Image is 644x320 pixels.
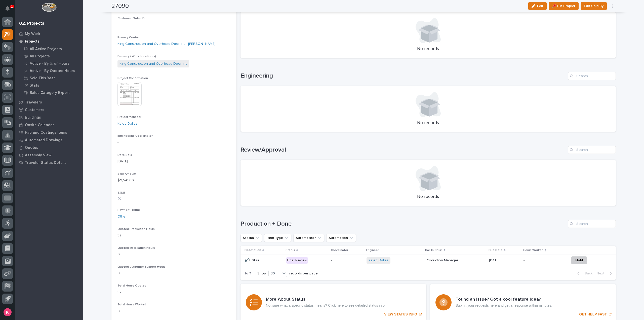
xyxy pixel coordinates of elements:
[25,100,42,105] p: Travelers
[384,312,417,316] p: VIEW STATUS INFO
[30,61,69,66] p: Active - By % of Hours
[117,228,155,231] span: Quoted Production Hours
[240,220,566,228] h1: Production + Done
[117,208,140,211] span: Payment Terms
[117,172,136,175] span: Sale Amount
[15,151,83,159] a: Assembly View
[489,247,503,253] p: Due Date
[117,265,166,268] span: Quoted Customer Support Hours
[117,77,148,80] span: Project Confirmation
[15,114,83,121] a: Buildings
[15,98,83,106] a: Travelers
[117,271,230,276] p: 0
[30,47,62,51] p: All Active Projects
[489,258,519,263] p: [DATE]
[117,303,146,306] span: Total Hours Worked
[30,91,70,95] p: Sales Category Export
[30,83,39,88] p: Stats
[568,146,616,154] input: Search
[25,39,39,44] p: Projects
[117,140,230,145] p: -
[289,271,318,276] p: records per page
[240,267,255,280] p: 1 of 1
[15,121,83,129] a: Onsite Calendar
[2,3,13,14] button: Notifications
[25,130,67,135] p: Fab and Coatings Items
[257,271,266,276] p: Show
[269,271,281,276] div: 30
[117,246,155,250] span: Quoted Installation Hours
[369,258,388,263] a: Kaleb Dallas
[528,2,547,10] button: Edit
[117,22,230,28] p: -
[117,134,153,137] span: Engineering Coordinator
[117,116,141,119] span: Project Manager
[537,4,543,8] span: Edit
[15,30,83,38] a: My Work
[30,69,75,73] p: Active - By Quoted Hours
[266,303,385,308] p: Not sure what a specific status means? Click here to see detailed status info
[552,3,575,9] span: 📌 Pin Project
[19,53,83,60] a: All Projects
[117,154,132,157] span: Date Sold
[15,106,83,114] a: Customers
[25,153,51,158] p: Assembly View
[117,284,146,287] span: Total Hours Quoted
[579,312,607,316] p: GET HELP FAST
[456,297,552,302] h3: Found an issue? Got a cool feature idea?
[247,194,610,200] p: No records
[425,247,442,253] p: Ball In Court
[42,3,56,12] img: Workspace Logo
[11,5,13,8] p: 1
[117,55,156,58] span: Delivery / Work Location(s)
[117,233,230,238] p: 52
[19,21,44,26] div: 02. Projects
[524,257,526,263] p: -
[19,89,83,96] a: Sales Category Export
[331,247,348,253] p: Coordinator
[571,256,587,264] button: Hold
[582,271,592,276] span: Back
[240,255,616,266] tr: ✔️L Stair✔️L Stair Final Review-Kaleb Dallas Production ManagerProduction Manager [DATE]-- Hold
[568,72,616,80] input: Search
[117,290,230,295] p: 52
[117,214,127,219] a: Other
[19,75,83,82] a: Sold This Year
[245,257,260,263] p: ✔️L Stair
[286,257,308,264] div: Final Review
[549,2,579,10] button: 📌 Pin Project
[293,234,324,242] button: Automated?
[247,120,610,126] p: No records
[2,307,13,317] button: users-avatar
[247,46,610,52] p: No records
[25,138,62,143] p: Automated Drawings
[117,309,230,314] p: 0
[331,258,363,263] p: -
[111,3,129,10] h2: 27090
[568,220,616,228] input: Search
[25,161,66,165] p: Traveler Status Details
[286,247,295,253] p: Status
[19,60,83,67] a: Active - By % of Hours
[25,108,44,112] p: Customers
[117,17,145,20] span: Customer Order ID
[581,2,607,10] button: Edit Sold By
[117,41,216,47] a: King Construction and Overhead Door Inc - [PERSON_NAME]
[366,247,379,253] p: Engineer
[117,191,125,194] span: T&M?
[456,303,552,308] p: Submit your requests here and get a response within minutes.
[117,159,230,164] p: [DATE]
[19,82,83,89] a: Stats
[15,144,83,151] a: Quotes
[6,6,13,14] div: Notifications1
[240,234,262,242] button: Status
[19,67,83,74] a: Active - By Quoted Hours
[117,252,230,257] p: 0
[326,234,356,242] button: Automation
[117,178,230,183] p: $ 9,541.00
[19,45,83,52] a: All Active Projects
[596,271,608,276] span: Next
